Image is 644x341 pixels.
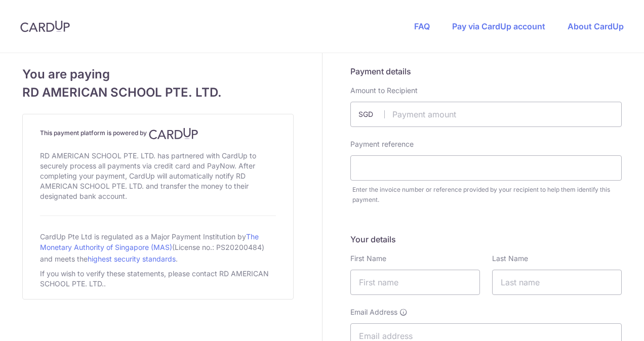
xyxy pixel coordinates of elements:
[40,127,276,140] h4: This payment platform is powered by
[568,21,624,31] a: About CardUp
[352,185,622,205] div: Enter the invoice number or reference provided by your recipient to help them identify this payment.
[452,21,545,31] a: Pay via CardUp account
[350,253,386,264] label: First Name
[350,233,622,245] h5: Your details
[350,307,397,317] span: Email Address
[492,253,528,264] label: Last Name
[358,109,385,119] span: SGD
[40,267,276,291] div: If you wish to verify these statements, please contact RD AMERICAN SCHOOL PTE. LTD..
[40,228,276,267] div: CardUp Pte Ltd is regulated as a Major Payment Institution by (License no.: PS20200484) and meets...
[350,65,622,77] h5: Payment details
[350,270,480,295] input: First name
[579,311,634,336] iframe: Opens a widget where you can find more information
[40,149,276,203] div: RD AMERICAN SCHOOL PTE. LTD. has partnered with CardUp to securely process all payments via credi...
[350,139,414,149] label: Payment reference
[350,86,418,96] label: Amount to Recipient
[492,270,622,295] input: Last name
[414,21,430,31] a: FAQ
[22,65,294,83] span: You are paying
[350,102,622,127] input: Payment amount
[20,20,70,32] img: CardUp
[88,254,176,263] a: highest security standards
[149,127,198,140] img: CardUp
[22,83,294,102] span: RD AMERICAN SCHOOL PTE. LTD.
